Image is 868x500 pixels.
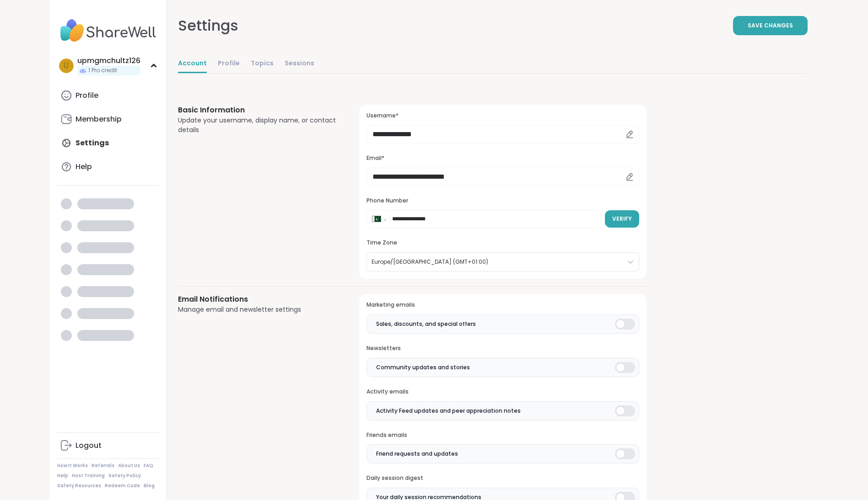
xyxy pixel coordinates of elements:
a: Sessions [285,55,314,73]
a: Safety Resources [57,483,101,489]
span: Friend requests and updates [376,450,458,458]
a: Topics [251,55,274,73]
div: Profile [75,90,98,101]
a: How It Works [57,463,88,469]
h3: Phone Number [367,197,639,205]
h3: Activity emails [367,388,639,396]
div: Settings [178,15,238,37]
img: ShareWell Nav Logo [57,15,159,47]
div: upmgmchultz126 [77,56,140,66]
a: Redeem Code [105,483,140,489]
div: Manage email and newsletter settings [178,305,338,314]
a: Profile [57,85,159,106]
h3: Newsletters [367,345,639,352]
a: Membership [57,108,159,130]
a: Safety Policy [108,473,141,479]
span: Save Changes [748,21,793,30]
a: Profile [218,55,240,73]
div: Help [75,162,92,172]
h3: Email Notifications [178,294,338,305]
h3: Friends emails [367,431,639,439]
span: Activity Feed updates and peer appreciation notes [376,407,521,415]
span: Community updates and stories [376,363,470,372]
h3: Marketing emails [367,301,639,309]
span: 1 Pro credit [88,67,117,74]
h3: Daily session digest [367,474,639,482]
h3: Username* [367,112,639,120]
h3: Time Zone [367,239,639,247]
h3: Email* [367,154,639,162]
div: Logout [75,441,102,451]
div: Membership [75,114,122,124]
span: Sales, discounts, and special offers [376,320,476,328]
span: u [64,60,69,72]
a: Referrals [92,463,114,469]
a: Account [178,55,207,73]
button: Save Changes [733,16,808,35]
button: Verify [605,210,639,228]
span: Verify [612,215,632,223]
div: Update your username, display name, or contact details [178,116,338,135]
a: Host Training [72,473,105,479]
a: Help [57,473,68,479]
h3: Basic Information [178,105,338,116]
a: Help [57,156,159,178]
a: FAQ [144,463,153,469]
a: Blog [144,483,155,489]
a: About Us [118,463,140,469]
a: Logout [57,435,159,457]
